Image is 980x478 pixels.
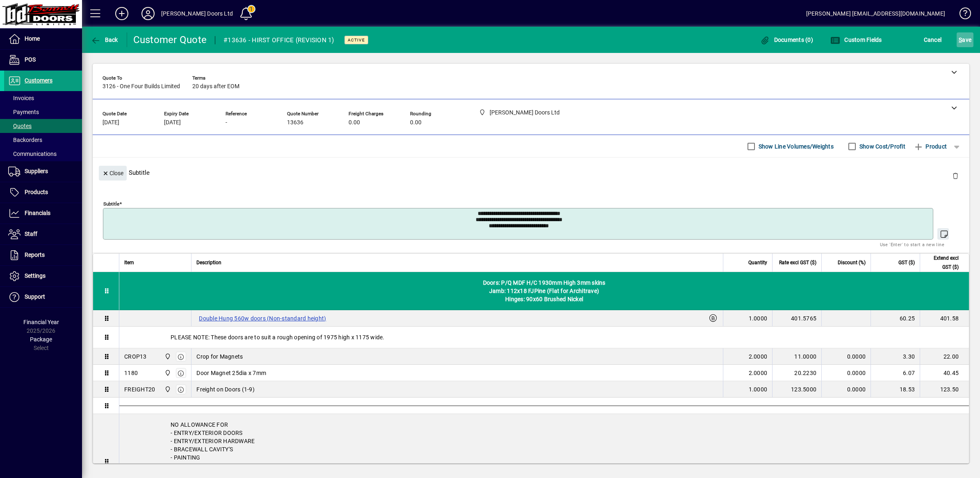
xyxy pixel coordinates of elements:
span: Back [91,37,118,43]
div: FREIGHT20 [124,385,155,393]
td: 6.07 [871,365,920,381]
span: Home [25,35,40,42]
span: Package [30,336,52,343]
button: Back [89,32,120,47]
span: Staff [25,231,37,237]
span: Communications [8,151,57,157]
span: Quantity [748,258,767,267]
div: 20.2230 [777,369,816,377]
span: Crop for Magnets [196,352,243,361]
span: Freight on Doors (1-9) [196,385,255,393]
span: ave [959,33,971,46]
div: 11.0000 [777,352,816,361]
label: Double Hung 560w doors (Non-standard height) [196,313,328,323]
span: [DATE] [164,119,181,126]
a: Staff [4,224,82,245]
a: Support [4,287,82,307]
span: 20 days after EOM [192,83,239,90]
a: POS [4,50,82,70]
button: Documents (0) [758,32,815,47]
a: Quotes [4,119,82,133]
span: Rate excl GST ($) [779,258,816,267]
button: Add [109,6,135,21]
td: 0.0000 [821,381,871,398]
app-page-header-button: Close [97,169,129,176]
button: Save [957,32,973,47]
span: 13636 [287,119,303,126]
mat-hint: Use 'Enter' to start a new line [880,240,944,249]
span: Item [124,258,134,267]
div: [PERSON_NAME] Doors Ltd [161,7,233,20]
span: Cancel [924,33,942,46]
span: 1.0000 [749,385,768,393]
div: PLEASE NOTE: These doors are to suit a rough opening of 1975 high x 1175 wide. [119,327,969,348]
app-page-header-button: Delete [946,172,965,179]
label: Show Line Volumes/Weights [757,142,834,151]
div: Doors: P/Q MDF H/C 1930mm High 3mm skins Jamb: 112x18 FJPine (Flat for Architrave) Hinges: 90x60 ... [119,272,969,310]
div: 1180 [124,369,138,377]
span: Bennett Doors Ltd [162,385,172,394]
span: Invoices [8,95,34,101]
span: Reports [25,252,45,258]
button: Product [909,139,951,154]
a: Suppliers [4,161,82,182]
a: Backorders [4,133,82,147]
div: Subtitle [93,158,969,188]
a: Communications [4,147,82,161]
span: Support [25,293,45,300]
span: Bennett Doors Ltd [162,368,172,377]
span: S [959,37,962,43]
span: 0.00 [349,119,360,126]
span: Active [348,37,365,43]
a: Settings [4,266,82,286]
button: Custom Fields [828,32,884,47]
span: Payments [8,109,39,115]
span: Documents (0) [760,37,813,43]
span: - [226,119,227,126]
button: Delete [946,166,965,185]
td: 60.25 [871,310,920,327]
div: 123.5000 [777,385,816,393]
span: Settings [25,272,46,279]
span: 2.0000 [749,369,768,377]
span: Bennett Doors Ltd [162,352,172,361]
div: CROP13 [124,352,147,361]
td: 0.0000 [821,348,871,365]
span: Customers [25,77,52,84]
a: Financials [4,203,82,224]
button: Close [99,166,127,181]
span: Door Magnet 25dia x 7mm [196,369,266,377]
span: Custom Fields [830,37,882,43]
span: 2.0000 [749,352,768,361]
mat-label: Subtitle [103,201,119,207]
td: 0.0000 [821,365,871,381]
span: GST ($) [898,258,915,267]
div: 401.5765 [777,314,816,322]
a: Home [4,29,82,49]
td: 123.50 [920,381,969,398]
button: Cancel [922,32,944,47]
span: POS [25,56,36,63]
span: 3126 - One Four Builds Limited [103,83,180,90]
label: Show Cost/Profit [858,142,905,151]
span: Quotes [8,123,32,129]
a: Reports [4,245,82,265]
span: Suppliers [25,168,48,174]
div: Customer Quote [133,33,207,46]
td: 3.30 [871,348,920,365]
span: Backorders [8,137,42,143]
a: Payments [4,105,82,119]
span: Products [25,189,48,195]
span: Financial Year [23,319,59,325]
span: Discount (%) [838,258,866,267]
a: Products [4,182,82,203]
span: Financials [25,210,50,216]
span: 0.00 [410,119,422,126]
div: #13636 - HIRST OFFICE (REVISION 1) [223,34,334,47]
td: 22.00 [920,348,969,365]
td: 40.45 [920,365,969,381]
button: Profile [135,6,161,21]
span: Product [914,140,947,153]
td: 18.53 [871,381,920,398]
span: 1.0000 [749,314,768,322]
